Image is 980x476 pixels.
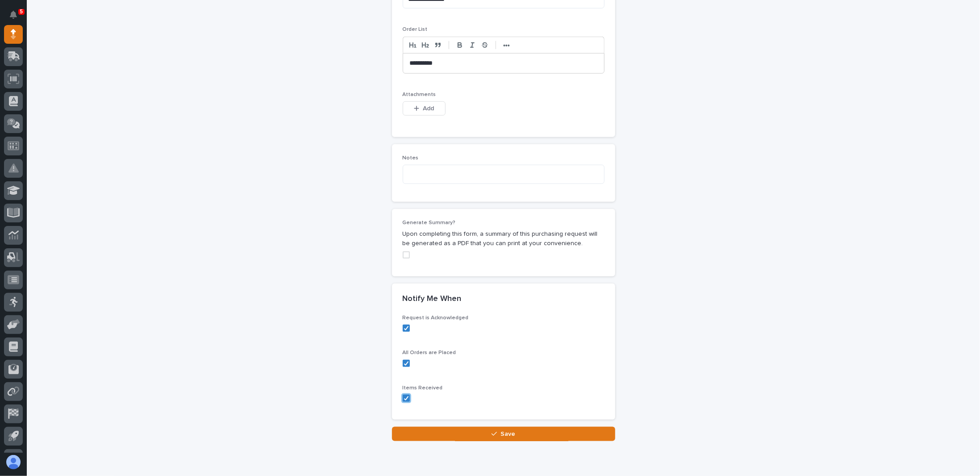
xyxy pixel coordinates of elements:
[403,350,456,355] span: All Orders are Placed
[503,42,510,49] strong: •••
[4,453,23,472] button: users-avatar
[11,11,23,25] div: Notifications5
[20,8,23,15] p: 5
[500,40,513,50] button: •••
[403,92,436,97] span: Attachments
[403,101,446,116] button: Add
[403,230,605,248] p: Upon completing this form, a summary of this purchasing request will be generated as a PDF that y...
[403,315,469,321] span: Request is Acknowledged
[403,27,428,32] span: Order List
[403,155,419,161] span: Notes
[403,294,462,304] h2: Notify Me When
[403,385,443,391] span: Items Received
[423,104,434,113] span: Add
[4,5,23,24] button: Notifications
[500,430,515,438] span: Save
[392,427,615,441] button: Save
[403,220,456,225] span: Generate Summary?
